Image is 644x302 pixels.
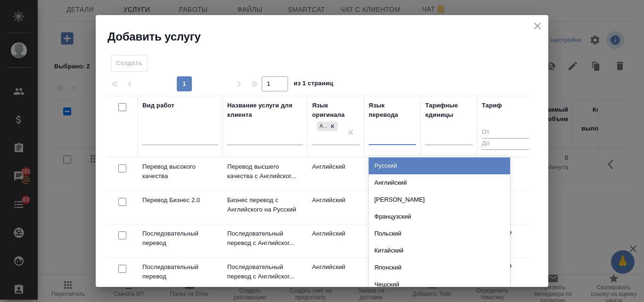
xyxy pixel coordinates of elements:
p: Перевод высшего качества c Английског... [227,162,303,181]
p: Перевод Бизнес 2.0 [142,196,218,205]
div: Название услуги для клиента [227,101,303,120]
div: [PERSON_NAME] [369,191,510,208]
input: До [482,138,529,150]
div: Польский [369,225,510,242]
p: Перевод высокого качества [142,162,218,181]
div: Китайский [369,242,510,259]
p: Последовательный перевод с Английског... [227,262,303,281]
div: Язык оригинала [312,101,359,120]
td: Русский [364,191,421,224]
div: Английский [317,122,327,131]
td: Английский [307,157,364,190]
button: close [530,19,545,33]
div: Французский [369,208,510,225]
div: Тарифные единицы [425,101,472,120]
p: Последовательный перевод [142,229,218,248]
div: Язык перевода [369,101,416,120]
div: Вид работ [142,101,174,110]
td: Русский [364,258,421,291]
div: Английский [369,174,510,191]
div: Чешский [369,276,510,293]
p: Последовательный перевод с Английског... [227,229,303,248]
td: Русский [364,224,421,257]
div: Японский [369,259,510,276]
p: Последовательный перевод [142,262,218,281]
div: Тариф [482,101,502,110]
input: От [482,127,529,139]
td: Английский [307,258,364,291]
td: Русский [364,157,421,190]
div: Английский [316,121,339,132]
td: Английский [307,191,364,224]
h2: Добавить услугу [107,29,548,44]
span: из 1 страниц [294,78,333,91]
p: Бизнес перевод c Английского на Русский [227,196,303,214]
div: Русский [369,157,510,174]
td: Английский [307,224,364,257]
